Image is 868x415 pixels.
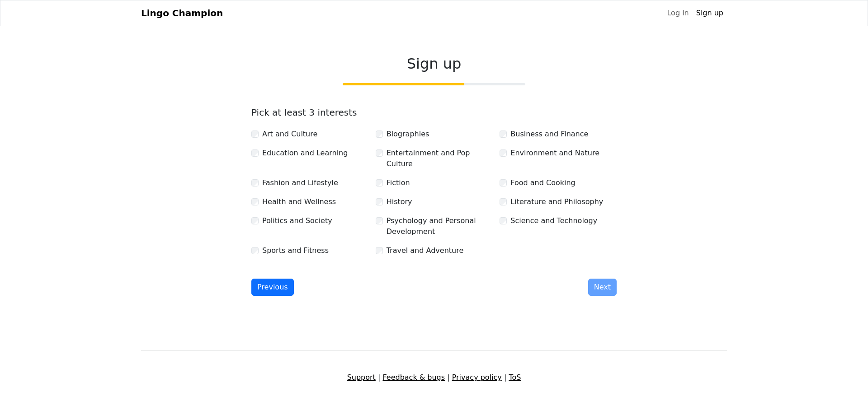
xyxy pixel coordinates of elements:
label: History [387,196,412,207]
a: Support [347,373,376,382]
label: Fiction [387,177,410,188]
a: Sign up [693,4,727,22]
a: Privacy policy [452,373,502,382]
a: ToS [509,373,521,382]
button: Previous [251,279,294,296]
label: Environment and Nature [510,148,599,159]
label: Biographies [387,129,429,140]
label: Science and Technology [510,215,597,226]
label: Education and Learning [262,148,348,159]
h2: Sign up [251,55,617,72]
label: Fashion and Lifestyle [262,177,338,188]
label: Business and Finance [510,129,588,140]
label: Psychology and Personal Development [387,215,493,237]
div: | | | [136,372,732,383]
a: Feedback & bugs [382,373,445,382]
label: Politics and Society [262,215,332,226]
label: Art and Culture [262,129,317,140]
label: Literature and Philosophy [510,196,603,207]
a: Lingo Champion [141,4,223,22]
label: Pick at least 3 interests [251,107,357,118]
label: Food and Cooking [510,177,575,188]
label: Health and Wellness [262,196,336,207]
label: Travel and Adventure [387,245,464,256]
label: Sports and Fitness [262,245,329,256]
a: Log in [663,4,692,22]
label: Entertainment and Pop Culture [387,148,493,169]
